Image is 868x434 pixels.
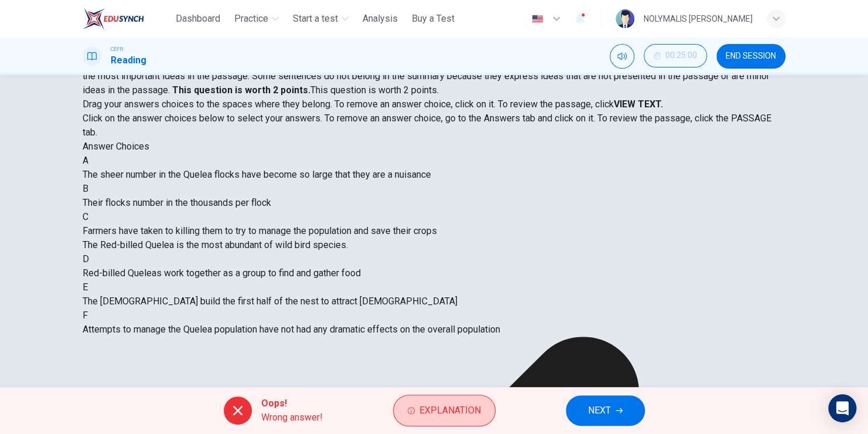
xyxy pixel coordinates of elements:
[83,296,457,307] span: The [DEMOGRAPHIC_DATA] build the first half of the nest to attract [DEMOGRAPHIC_DATA]
[614,99,663,110] strong: VIEW TEXT.
[230,8,283,29] button: Practice
[363,12,398,26] span: Analysis
[358,8,402,29] button: Analysis
[644,44,707,67] button: 00:25:00
[83,252,785,266] div: D
[616,9,634,28] img: Profile picture
[83,7,171,30] a: ELTC logo
[83,239,348,250] span: The Red-billed Quelea is the most abundant of wild bird species.
[83,197,271,208] span: Their flocks number in the thousands per flock
[83,280,785,294] div: E
[828,394,856,422] div: Open Intercom Messenger
[726,52,776,61] span: END SESSION
[530,15,545,23] img: en
[83,267,361,279] span: Red-billed Queleas work together as a group to find and gather food
[566,395,645,426] button: NEXT
[111,45,123,53] span: CEFR
[310,84,439,96] span: This question is worth 2 points.
[171,8,225,29] button: Dashboard
[83,308,785,323] div: F
[419,402,481,419] span: Explanation
[261,396,323,411] span: Oops!
[288,8,353,29] button: Start a test
[234,12,268,26] span: Practice
[665,51,697,60] span: 00:25:00
[407,8,459,29] button: Buy a Test
[293,12,338,26] span: Start a test
[176,12,220,26] span: Dashboard
[610,44,634,69] div: Mute
[644,12,753,26] div: NOLYMALIS [PERSON_NAME]
[83,7,144,30] img: ELTC logo
[83,141,149,152] span: Answer Choices
[716,44,785,69] button: END SESSION
[83,324,500,335] span: Attempts to manage the Quelea population have not had any dramatic effects on the overall population
[83,225,437,236] span: Farmers have taken to killing them to try to manage the population and save their crops
[588,402,611,419] span: NEXT
[111,53,146,67] h1: Reading
[83,169,431,180] span: The sheer number in the Quelea flocks have become so large that they are a nuisance
[83,56,771,96] span: Directions: An introductory sentence for a brief summary of the passage is provided below. Comple...
[83,97,785,111] p: Drag your answers choices to the spaces where they belong. To remove an answer choice, click on i...
[83,182,785,196] div: B
[83,210,785,224] div: C
[261,411,323,425] span: Wrong answer!
[83,111,785,140] p: Click on the answer choices below to select your answers. To remove an answer choice, go to the A...
[393,395,495,426] button: Explanation
[83,154,785,168] div: A
[170,84,310,96] strong: This question is worth 2 points.
[412,12,454,26] span: Buy a Test
[644,44,707,69] div: Hide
